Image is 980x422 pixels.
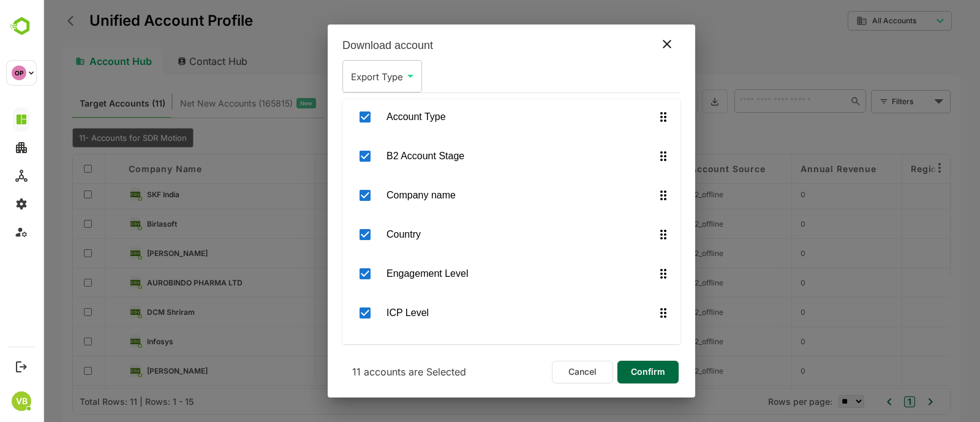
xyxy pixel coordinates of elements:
button: Cancel [509,361,570,383]
li: ICP Level [300,295,638,331]
span: Confirm [584,364,626,380]
li: Account Type [300,99,638,135]
button: Logout [13,358,29,375]
div: ​ [300,60,379,92]
li: Company name [300,178,638,213]
span: Cancel [516,364,563,380]
span: Company name [344,188,613,203]
span: ICP Level [344,306,613,320]
button: Confirm [575,361,636,383]
img: BambooboxLogoMark.f1c84d78b4c51b1a7b5f700c9845e183.svg [6,15,37,38]
div: OP [12,66,26,80]
li: Country [300,217,638,252]
div: VB [12,391,31,411]
span: Download account [300,39,390,52]
li: Intent Country [300,334,638,370]
span: Engagement Level [344,266,613,281]
li: Engagement Level [300,256,638,292]
span: Account Type [344,110,613,124]
typography: 11 accounts are Selected [300,361,433,383]
span: B2 Account Stage [344,149,613,164]
li: B2 Account Stage [300,138,638,174]
span: Country [344,227,613,242]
